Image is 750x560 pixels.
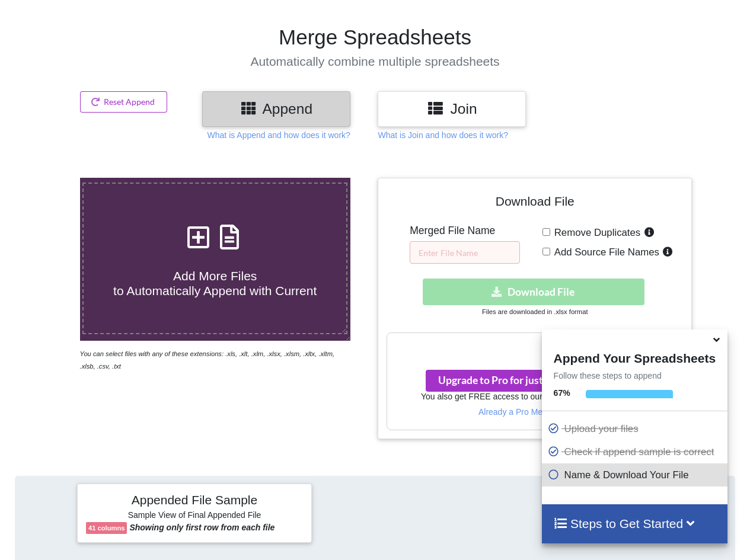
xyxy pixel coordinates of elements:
[426,370,643,392] button: Upgrade to Pro for just ₱80 per monthsmile
[542,370,727,382] p: Follow these steps to append
[548,421,725,436] p: Upload your files
[387,100,517,117] h3: Join
[554,516,716,531] h4: Steps to Get Started
[410,241,520,264] input: Enter File Name
[129,523,275,532] b: Showing only first row from each file
[88,524,125,532] b: 41 columns
[554,388,570,398] b: 67 %
[113,269,317,297] span: Add More Files to Automatically Append with Current
[80,91,168,113] button: Reset Append
[548,444,725,459] p: Check if append sample is correct
[80,350,335,370] i: You can select files with any of these extensions: .xls, .xlt, .xlm, .xlsx, .xlsm, .xltx, .xltm, ...
[410,225,520,237] h5: Merged File Name
[548,468,725,482] p: Name & Download Your File
[86,510,303,522] h6: Sample View of Final Appended File
[208,129,350,141] p: What is Append and how does it work?
[211,100,342,117] h3: Append
[482,308,588,315] small: Files are downloaded in .xlsx format
[86,492,303,509] h4: Appended File Sample
[387,392,682,402] h6: You also get FREE access to our other tool
[378,129,508,141] p: What is Join and how does it work?
[550,247,659,258] span: Add Source File Names
[438,374,630,386] span: Upgrade to Pro for just ₱80 per month
[542,348,727,366] h4: Append Your Spreadsheets
[387,406,682,418] p: Already a Pro Member? Log In
[387,339,682,352] h3: Your files are more than 1 MB
[387,187,683,220] h4: Download File
[550,227,641,238] span: Remove Duplicates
